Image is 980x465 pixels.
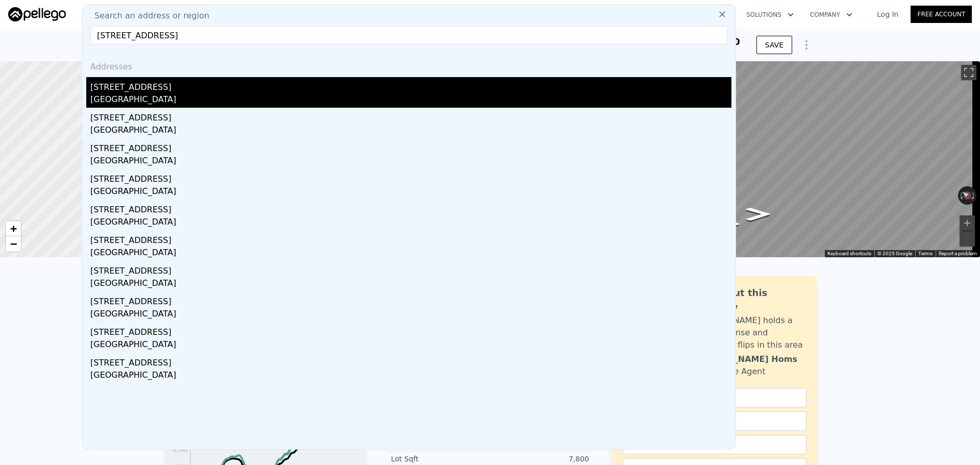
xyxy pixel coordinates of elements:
[877,251,912,256] span: © 2025 Google
[90,369,731,383] div: [GEOGRAPHIC_DATA]
[796,35,817,55] button: Show Options
[918,251,933,256] a: Terms
[90,230,731,247] div: [STREET_ADDRESS]
[802,6,861,24] button: Company
[86,53,731,77] div: Addresses
[90,108,731,124] div: [STREET_ADDRESS]
[90,261,731,277] div: [STREET_ADDRESS]
[90,277,731,291] div: [GEOGRAPHIC_DATA]
[90,155,731,169] div: [GEOGRAPHIC_DATA]
[90,26,727,44] input: Enter an address, city, region, neighborhood or zip code
[960,231,975,247] button: Zoom out
[10,237,17,250] span: −
[693,314,806,351] div: [PERSON_NAME] holds a broker license and personally flips in this area
[391,454,490,464] div: Lot Sqft
[693,353,797,365] div: [PERSON_NAME] Homs
[90,353,731,369] div: [STREET_ADDRESS]
[90,291,731,308] div: [STREET_ADDRESS]
[90,322,731,338] div: [STREET_ADDRESS]
[172,446,188,453] tspan: $548
[90,308,731,322] div: [GEOGRAPHIC_DATA]
[90,247,731,261] div: [GEOGRAPHIC_DATA]
[86,10,209,22] span: Search an address or region
[939,251,977,256] a: Report a problem
[6,236,21,252] a: Zoom out
[911,6,972,23] a: Free Account
[8,7,66,21] img: Pellego
[961,65,976,80] button: Toggle fullscreen view
[693,286,806,314] div: Ask about this property
[10,222,17,235] span: +
[90,185,731,200] div: [GEOGRAPHIC_DATA]
[738,6,802,24] button: Solutions
[90,138,731,155] div: [STREET_ADDRESS]
[865,9,911,19] a: Log In
[756,36,792,54] button: SAVE
[971,186,977,205] button: Rotate clockwise
[90,93,731,108] div: [GEOGRAPHIC_DATA]
[90,124,731,138] div: [GEOGRAPHIC_DATA]
[90,338,731,353] div: [GEOGRAPHIC_DATA]
[827,250,871,257] button: Keyboard shortcuts
[490,454,589,464] div: 7,800
[735,204,781,224] path: Go Northwest, Pomona Ave
[6,221,21,236] a: Zoom in
[958,187,977,204] button: Reset the view
[90,169,731,185] div: [STREET_ADDRESS]
[90,77,731,93] div: [STREET_ADDRESS]
[958,186,964,205] button: Rotate counterclockwise
[90,200,731,216] div: [STREET_ADDRESS]
[90,216,731,230] div: [GEOGRAPHIC_DATA]
[960,215,975,231] button: Zoom in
